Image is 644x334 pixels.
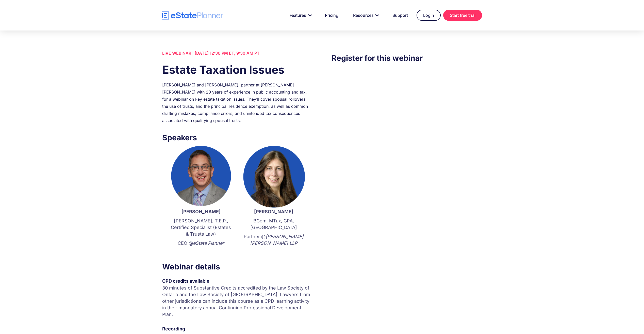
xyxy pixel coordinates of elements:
a: Start free trial [443,10,482,21]
p: CEO @ [170,240,232,247]
h3: Webinar details [162,261,312,272]
strong: CPD credits available [162,278,209,284]
h1: Estate Taxation Issues [162,62,312,78]
a: Pricing [319,10,344,20]
p: Partner @ [242,233,305,247]
a: Features [284,10,316,20]
em: eState Planner [193,240,224,246]
div: LIVE WEBINAR | [DATE] 12:30 PM ET, 9:30 AM PT [162,50,312,57]
a: Resources [347,10,384,20]
em: [PERSON_NAME] [PERSON_NAME] LLP [250,234,304,246]
p: [PERSON_NAME], T.E.P., Certified Specialist (Estates & Trusts Law) [170,218,232,237]
strong: [PERSON_NAME] [254,209,293,214]
div: Recording [162,325,312,332]
p: BCom, MTax, CPA, [GEOGRAPHIC_DATA] [242,218,305,231]
a: Login [417,10,441,21]
h3: Register for this webinar [332,52,482,64]
a: Support [386,10,414,20]
p: ‍ [242,249,305,256]
strong: [PERSON_NAME] [181,209,221,214]
a: home [162,11,223,20]
div: [PERSON_NAME] and [PERSON_NAME], partner at [PERSON_NAME] [PERSON_NAME] with 20 years of experien... [162,81,312,124]
p: ‍ [170,249,232,256]
p: 30 minutes of Substantive Credits accredited by the Law Society of Ontario and the Law Society of... [162,285,312,318]
h3: Speakers [162,132,312,143]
